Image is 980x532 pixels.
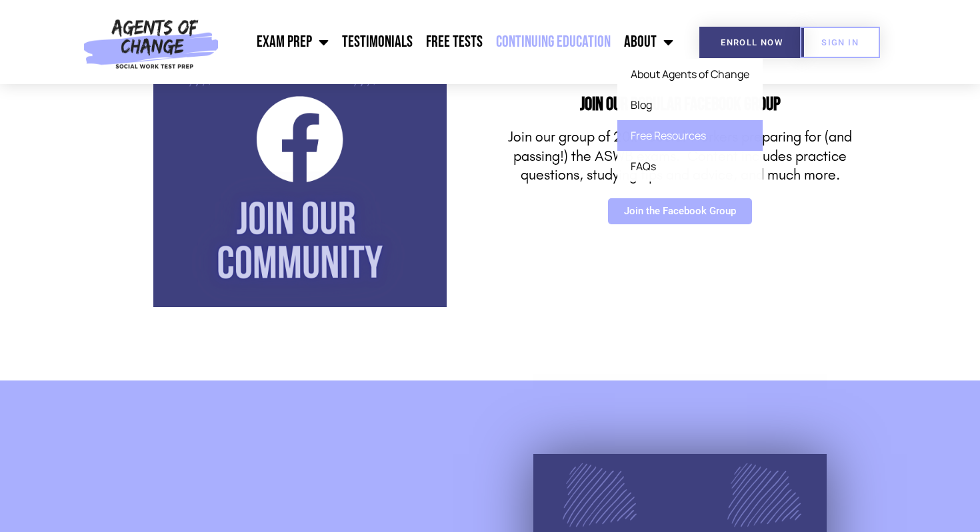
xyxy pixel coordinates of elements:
a: Testimonials [335,25,419,59]
a: Join the Facebook Group [608,198,752,224]
a: Blog [617,89,763,120]
a: Free Tests [419,25,489,59]
a: Free Resources [617,120,763,151]
a: Continuing Education [489,25,617,59]
a: About [617,25,680,59]
a: SIGN IN [800,27,880,58]
nav: Menu [225,25,680,59]
span: SIGN IN [821,38,859,47]
a: Enroll Now [699,27,804,58]
a: Exam Prep [250,25,335,59]
h2: Join Our Popular Facebook Group [497,95,863,114]
span: Join the Facebook Group [624,206,736,216]
a: FAQs [617,151,763,182]
p: Join our group of 20k+ Social Workers preparing for (and passing!) the ASWB exams. Content includ... [497,127,863,185]
a: About Agents of Change [617,59,763,89]
ul: About [617,59,763,182]
span: Enroll Now [721,38,783,47]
